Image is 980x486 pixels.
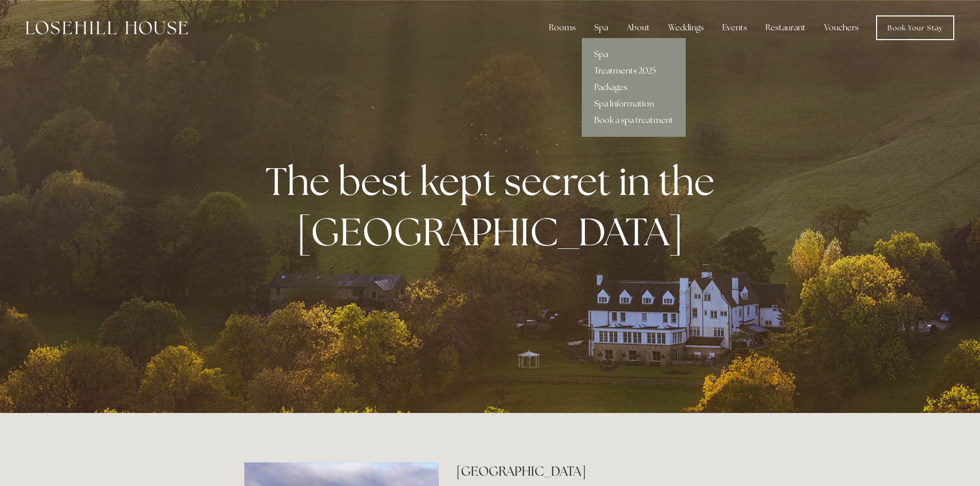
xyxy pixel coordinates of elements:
[660,17,712,38] div: Weddings
[816,17,867,38] a: Vouchers
[456,462,736,480] h2: [GEOGRAPHIC_DATA]
[582,63,686,79] a: Treatments 2025
[265,156,723,257] strong: The best kept secret in the [GEOGRAPHIC_DATA]
[582,112,686,129] a: Book a spa treatment
[541,17,584,38] div: Rooms
[582,79,686,96] a: Packages
[582,96,686,112] a: Spa Information
[876,15,954,40] a: Book Your Stay
[26,21,188,34] img: Losehill House
[582,46,686,63] a: Spa
[586,17,616,38] div: Spa
[618,17,658,38] div: About
[714,17,755,38] div: Events
[757,17,814,38] div: Restaurant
